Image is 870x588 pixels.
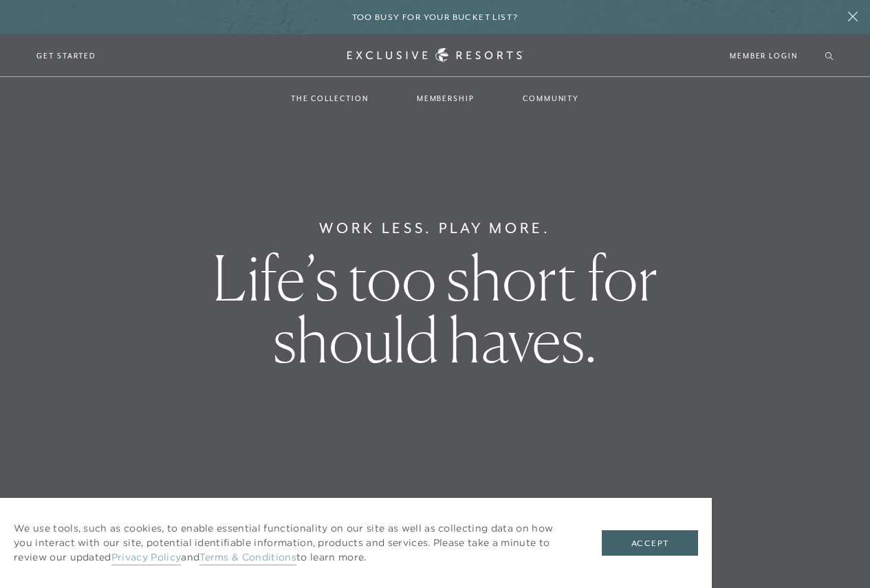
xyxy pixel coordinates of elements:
a: Get Started [36,50,96,62]
a: Privacy Policy [111,551,181,565]
a: Terms & Conditions [199,551,296,565]
h6: Work Less. Play More. [319,217,551,239]
a: Community [509,78,593,118]
a: Member Login [730,50,798,62]
button: Accept [602,530,698,556]
a: Membership [403,78,488,118]
h1: Life’s too short for should haves. [152,247,718,371]
h6: Too busy for your bucket list? [352,11,519,24]
p: We use tools, such as cookies, to enable essential functionality on our site as well as collectin... [14,521,574,565]
a: The Collection [277,78,382,118]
